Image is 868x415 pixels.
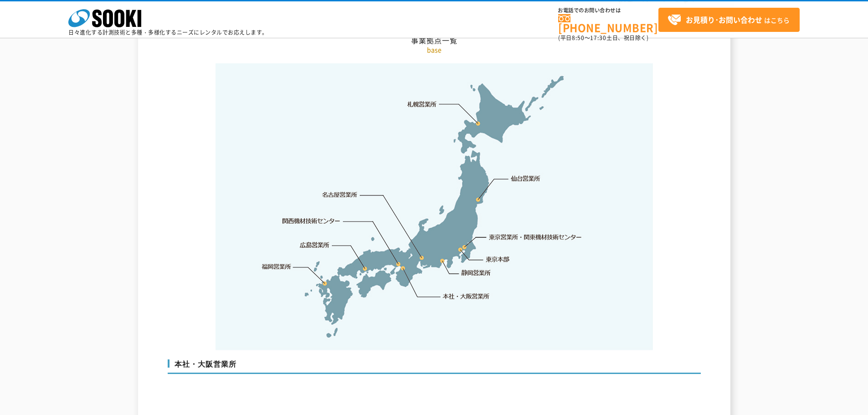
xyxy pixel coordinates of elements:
a: 広島営業所 [300,240,330,249]
span: 17:30 [590,34,606,42]
img: 事業拠点一覧 [216,63,653,350]
span: 8:50 [572,34,585,42]
a: 静岡営業所 [461,268,491,277]
a: [PHONE_NUMBER] [558,14,658,33]
p: 日々進化する計測技術と多種・多様化するニーズにレンタルでお応えします。 [68,30,268,35]
span: はこちら [668,13,790,27]
strong: お見積り･お問い合わせ [686,14,762,25]
a: 仙台営業所 [511,174,540,183]
p: base [168,45,701,55]
span: (平日 ～ 土日、祝日除く) [558,34,648,42]
span: お電話でのお問い合わせは [558,8,658,13]
a: 東京本部 [486,255,510,264]
a: 本社・大阪営業所 [442,292,490,301]
a: 東京営業所・関東機材技術センター [489,232,583,241]
a: 札幌営業所 [407,99,437,108]
h3: 本社・大阪営業所 [168,359,701,374]
a: お見積り･お問い合わせはこちら [658,8,800,32]
a: 福岡営業所 [262,262,291,271]
a: 名古屋営業所 [322,190,358,200]
a: 関西機材技術センター [282,216,340,225]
